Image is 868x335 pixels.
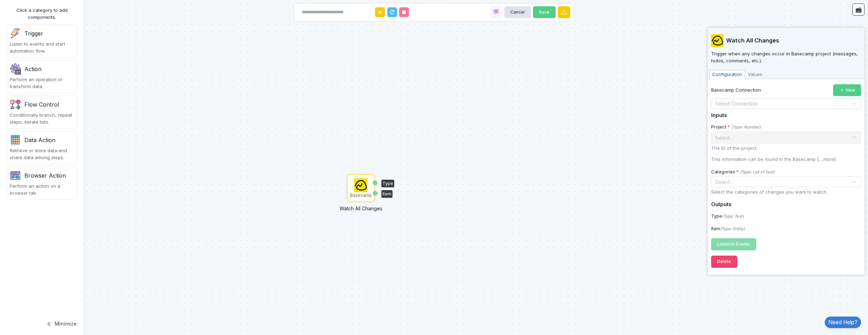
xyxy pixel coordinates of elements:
[833,84,861,96] button: New
[504,6,531,18] button: Cancel
[10,63,21,75] img: settings.png
[711,34,724,47] img: basecamp.png
[711,124,761,131] div: Project
[711,156,861,163] p: This information can be found in the Basecamp [ ]
[7,7,77,21] div: Click a category to add components.
[24,100,59,109] div: Flow Control
[381,190,393,198] div: Item
[331,201,390,212] div: Watch All Changes
[10,147,74,161] div: Retrieve or store data and share data among steps.
[711,189,861,196] p: Select the categories of changes you want to watch.
[10,112,74,125] div: Conditionally branch, repeat steps, iterate lists.
[24,29,43,38] div: Trigger
[722,214,744,219] i: (Type: Text)
[354,178,368,192] img: basecamp.png
[10,99,21,110] img: flow-v1.png
[24,65,41,73] div: Action
[711,256,737,268] button: Delete
[720,226,745,231] i: (Type: Entity)
[711,169,775,176] div: Categories
[709,70,745,79] span: Configuration
[711,87,761,94] label: Basecamp Connection
[711,238,756,250] button: Listen to Events
[24,136,55,144] div: Data Action
[717,241,750,247] span: Listen to Events
[10,134,21,146] img: category.png
[711,145,861,152] p: The ID of the project.
[10,170,21,181] img: category-v1.png
[10,183,74,196] div: Perform an action on a browser tab.
[819,156,834,162] i: ...more
[381,180,394,187] div: Type
[10,76,74,90] div: Perform an operation or transform data.
[731,125,761,130] i: (Type: Number)
[533,6,556,18] button: Save
[711,202,861,208] h5: Outputs
[46,316,77,332] button: Minimize
[350,192,372,198] div: Basecamp
[10,41,74,54] div: Listen to events and start automation flow.
[558,6,570,18] button: Warnings
[825,317,861,328] a: Need Help?
[711,112,861,119] h5: Inputs
[708,225,865,232] div: Item
[726,37,861,44] span: Watch All Changes
[711,50,861,64] p: Trigger when any changes occur in Basecamp project (messages, todos, comments, etc.).
[740,170,775,174] i: (Type: List of Text)
[745,70,765,79] span: Values
[24,171,66,180] div: Browser Action
[10,28,21,39] img: trigger.png
[708,213,865,220] div: Type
